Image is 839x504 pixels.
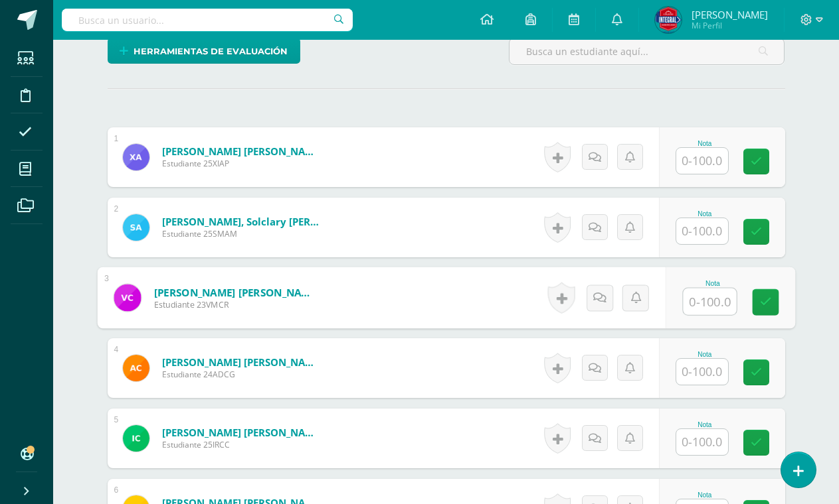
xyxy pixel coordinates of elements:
[683,288,736,315] input: 0-100.0
[676,491,734,499] div: Nota
[123,144,149,170] img: 1614a47dd219401e0aab496c0ace0717.png
[134,39,288,64] span: Herramientas de evaluación
[153,299,318,311] span: Estudiante 23VMCR
[162,145,322,158] a: [PERSON_NAME] [PERSON_NAME]
[682,280,743,287] div: Nota
[676,421,734,428] div: Nota
[108,38,300,64] a: Herramientas de evaluación
[162,215,322,228] a: [PERSON_NAME], Solclary [PERSON_NAME]
[510,38,785,64] input: Busca un estudiante aquí...
[62,9,353,31] input: Busca un usuario...
[114,284,141,311] img: 5ee29aeaaaf222fd795ca05951251559.png
[676,429,728,455] input: 0-100.0
[676,351,734,358] div: Nota
[162,369,322,380] span: Estudiante 24ADCG
[676,148,728,174] input: 0-100.0
[123,214,149,241] img: cdb52c1ce88c9a1c6e457a1b78548dfc.png
[162,158,322,169] span: Estudiante 25XIAP
[676,140,734,147] div: Nota
[655,7,682,33] img: f13dc2cf2884ab7a474128d11d9ad4aa.png
[162,228,322,239] span: Estudiante 25SMAM
[123,425,149,452] img: bcc17676471c1895a7c6cbaeff4d8b3b.png
[676,359,728,385] input: 0-100.0
[692,20,768,31] span: Mi Perfil
[692,8,768,21] span: [PERSON_NAME]
[162,355,322,369] a: [PERSON_NAME] [PERSON_NAME]
[162,439,322,450] span: Estudiante 25IRCC
[676,218,728,244] input: 0-100.0
[123,355,149,381] img: 15dc01920892cbdd602f487b169eeccb.png
[162,426,322,439] a: [PERSON_NAME] [PERSON_NAME]
[676,210,734,218] div: Nota
[153,285,318,299] a: [PERSON_NAME] [PERSON_NAME]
